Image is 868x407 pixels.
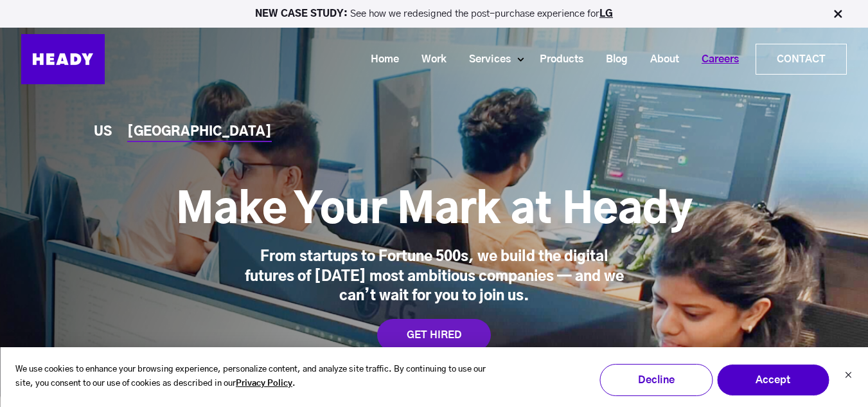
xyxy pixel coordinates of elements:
[255,9,350,19] strong: NEW CASE STUDY:
[176,185,693,237] h1: Make Your Mark at Heady
[127,125,272,139] a: [GEOGRAPHIC_DATA]
[756,44,846,74] a: Contact
[716,364,829,396] button: Accept
[94,125,112,139] a: US
[118,44,847,75] div: Navigation Menu
[405,48,453,71] a: Work
[453,48,517,71] a: Services
[21,34,105,84] img: Heady_Logo_Web-01 (1)
[634,48,686,71] a: About
[844,370,852,383] button: Dismiss cookie banner
[831,8,844,21] img: Close Bar
[355,48,405,71] a: Home
[599,9,613,19] a: LG
[6,9,862,19] p: See how we redesigned the post-purchase experience for
[15,363,506,392] p: We use cookies to enhance your browsing experience, personalize content, and analyze site traffic...
[236,377,292,392] a: Privacy Policy
[377,319,491,351] a: GET HIRED
[590,48,634,71] a: Blog
[686,48,745,71] a: Careers
[235,247,633,306] div: From startups to Fortune 500s, we build the digital futures of [DATE] most ambitious companies — ...
[599,364,713,396] button: Decline
[524,48,590,71] a: Products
